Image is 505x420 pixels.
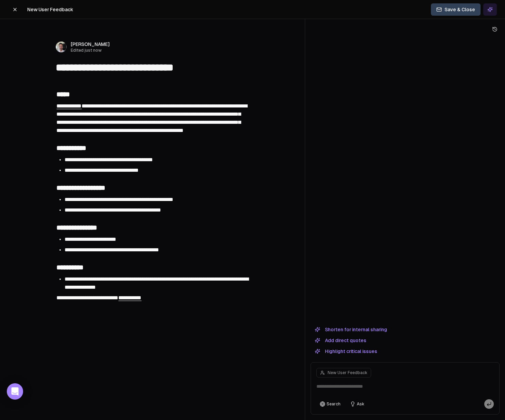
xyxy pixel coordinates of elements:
button: Highlight critical issues [311,347,381,355]
button: Search [316,399,344,409]
button: Shorten for internal sharing [311,325,391,334]
span: [PERSON_NAME] [71,41,110,48]
button: Add direct quotes [311,336,370,345]
img: _image [56,41,67,52]
div: Open Intercom Messenger [7,383,23,400]
span: New User Feedback [328,370,367,375]
button: Save & Close [431,3,481,16]
span: New User Feedback [27,6,73,13]
button: Ask [347,399,368,409]
span: Edited just now [71,48,110,53]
